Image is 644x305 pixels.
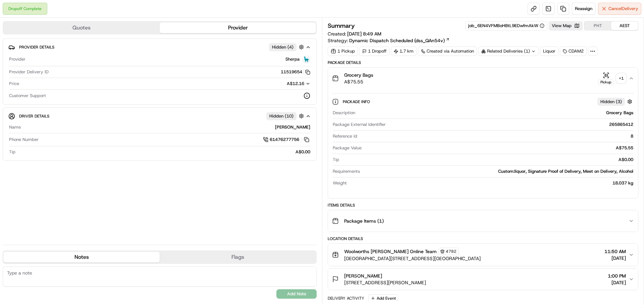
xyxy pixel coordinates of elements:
div: + 1 [616,74,626,83]
button: Pickup [598,72,614,85]
span: Package External Identifier [333,122,386,128]
span: Woolworths [PERSON_NAME] Online Team [344,248,437,255]
div: Delivery Activity [328,296,364,301]
span: API Documentation [63,97,108,104]
button: Start new chat [114,66,122,74]
button: Woolworths [PERSON_NAME] Online Team4782[GEOGRAPHIC_DATA][STREET_ADDRESS][GEOGRAPHIC_DATA]11:50 A... [328,244,638,266]
button: job_6EN4VFMBoHBtL9EDwfmAkW [468,23,544,29]
div: A$0.00 [18,149,310,155]
button: Reassign [572,3,595,15]
span: Package Value [333,145,362,151]
div: Package Details [328,60,638,65]
img: Nash [7,7,20,20]
span: 1:00 PM [608,273,626,279]
img: sherpa_logo.png [302,55,310,63]
span: Sherpa [285,56,300,62]
button: PHT [584,21,611,30]
span: Tip [333,157,339,163]
span: Pylon [67,113,81,119]
span: Package Items ( 1 ) [344,218,384,224]
span: [DATE] [604,255,626,261]
span: 61476277756 [270,137,299,143]
div: Items Details [328,203,638,208]
div: 📗 [7,98,12,103]
button: Hidden (3) [597,97,634,106]
span: Phone Number [9,137,39,143]
button: Quotes [3,22,160,33]
span: Created: [328,30,381,37]
span: Customer Support [9,93,46,99]
span: [GEOGRAPHIC_DATA][STREET_ADDRESS][GEOGRAPHIC_DATA] [344,255,481,262]
button: AEST [611,21,638,30]
button: Package Items (1) [328,210,638,232]
span: Reassign [575,6,592,12]
button: Provider [160,22,316,33]
a: Created via Automation [418,47,477,56]
a: 61476277756 [263,136,310,143]
span: A$75.55 [344,78,373,85]
span: Hidden ( 4 ) [272,44,293,50]
div: Related Deliveries (1) [478,47,539,56]
span: Reference Id [333,133,357,139]
div: Liquor [540,47,558,56]
button: Add Event [368,294,398,302]
div: Grocery BagsA$75.55Pickup+1 [328,89,638,198]
div: CDAM2 [560,47,587,56]
span: 11:50 AM [604,248,626,255]
div: A$75.55 [364,145,633,151]
span: Provider [9,56,25,62]
span: Name [9,124,21,130]
div: We're available if you need us! [23,71,85,76]
span: Package Info [343,99,371,104]
div: 18.037 kg [350,180,633,186]
div: A$0.00 [342,157,633,163]
span: [STREET_ADDRESS][PERSON_NAME] [344,279,426,286]
span: Provider Delivery ID [9,69,49,75]
button: Pickup+1 [598,72,626,85]
span: Provider Details [19,45,54,50]
span: Tip [9,149,15,155]
button: View Map [549,21,583,30]
span: A$12.16 [287,81,304,86]
p: Welcome 👋 [7,27,122,37]
button: Notes [3,252,160,262]
span: Cancel Delivery [608,6,638,12]
div: [PERSON_NAME] [23,124,310,130]
span: Description [333,110,355,116]
span: Hidden ( 3 ) [600,99,622,105]
button: Grocery BagsA$75.55Pickup+1 [328,68,638,89]
img: 1736555255976-a54dd68f-1ca7-489b-9aae-adbdc363a1c4 [7,64,19,76]
div: 💻 [57,98,62,103]
span: [PERSON_NAME] [344,273,382,279]
a: Powered byPylon [47,113,81,119]
div: 8 [360,133,633,139]
div: Pickup [598,79,614,85]
span: [DATE] 8:49 AM [347,31,381,37]
button: Provider DetailsHidden (4) [8,42,311,53]
div: Strategy: [328,37,450,44]
button: A$12.16 [251,81,310,87]
span: Price [9,81,19,87]
div: Grocery Bags [358,110,633,116]
button: 11519654 [281,69,310,75]
span: Requirements [333,168,360,174]
button: Hidden (10) [266,112,306,120]
span: Grocery Bags [344,72,373,78]
div: 265865412 [388,122,633,128]
span: Hidden ( 10 ) [269,113,293,119]
div: Custom:liquor, Signature Proof of Delivery, Meet on Delivery, Alcohol [363,168,633,174]
button: Hidden (4) [269,43,306,51]
div: 1 Dropoff [359,47,389,56]
button: [PERSON_NAME][STREET_ADDRESS][PERSON_NAME]1:00 PM[DATE] [328,269,638,290]
div: Start new chat [23,64,110,71]
input: Clear [17,43,111,50]
h3: Summary [328,23,355,29]
a: Dynamic Dispatch Scheduled (dss_QAn54v) [349,37,450,44]
a: 📗Knowledge Base [4,94,54,106]
div: 1 Pickup [328,47,358,56]
button: Driver DetailsHidden (10) [8,110,311,122]
div: Location Details [328,236,638,241]
a: 💻API Documentation [54,94,110,106]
